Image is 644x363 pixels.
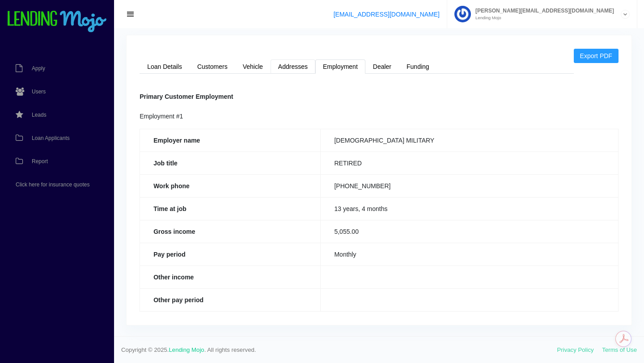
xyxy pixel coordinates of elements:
[32,66,45,71] span: Apply
[32,89,46,94] span: Users
[7,11,107,33] img: logo-small.png
[574,49,619,63] a: Export PDF
[602,346,637,353] a: Terms of Use
[140,59,190,74] a: Loan Details
[471,16,614,20] small: Lending Mojo
[16,182,89,187] span: Click here for insurance quotes
[140,220,321,243] th: Gross income
[321,129,618,152] td: [DEMOGRAPHIC_DATA] MILITARY
[32,159,48,164] span: Report
[140,152,321,174] th: Job title
[140,129,321,152] th: Employer name
[321,243,618,266] td: Monthly
[471,8,614,13] span: [PERSON_NAME][EMAIL_ADDRESS][DOMAIN_NAME]
[315,59,365,74] a: Employment
[140,92,619,102] div: Primary Customer Employment
[169,346,204,353] a: Lending Mojo
[121,346,557,355] span: Copyright © 2025. . All rights reserved.
[190,59,235,74] a: Customers
[271,59,315,74] a: Addresses
[321,197,618,220] td: 13 years, 4 months
[32,135,70,141] span: Loan Applicants
[557,346,594,353] a: Privacy Policy
[140,266,321,288] th: Other income
[140,243,321,266] th: Pay period
[321,152,618,174] td: RETIRED
[140,288,321,311] th: Other pay period
[140,174,321,197] th: Work phone
[321,220,618,243] td: 5,055.00
[140,197,321,220] th: Time at job
[321,174,618,197] td: [PHONE_NUMBER]
[399,59,437,74] a: Funding
[235,59,271,74] a: Vehicle
[140,111,619,122] div: Employment #1
[32,112,47,118] span: Leads
[454,6,471,22] img: Profile image
[334,11,440,18] a: [EMAIL_ADDRESS][DOMAIN_NAME]
[365,59,399,74] a: Dealer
